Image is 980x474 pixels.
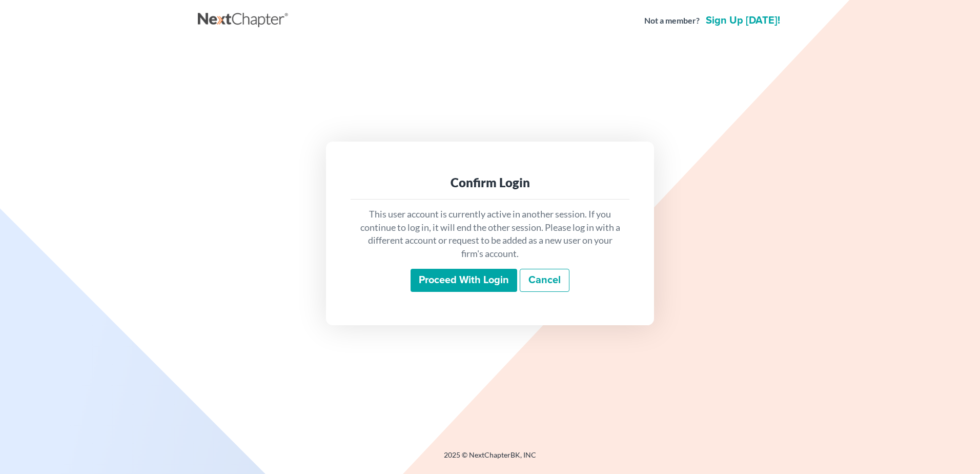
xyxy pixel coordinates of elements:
[644,15,700,27] strong: Not a member?
[520,269,569,292] a: Cancel
[359,174,621,191] div: Confirm Login
[198,450,782,468] div: 2025 © NextChapterBK, INC
[411,269,517,292] input: Proceed with login
[359,208,621,261] p: This user account is currently active in another session. If you continue to log in, it will end ...
[704,15,782,26] a: Sign up [DATE]!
